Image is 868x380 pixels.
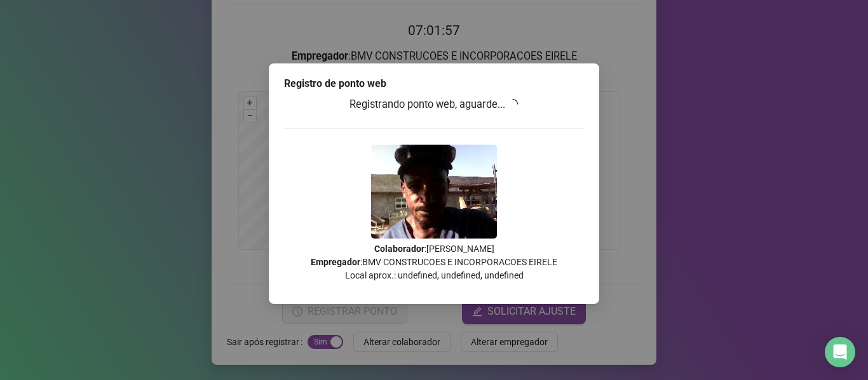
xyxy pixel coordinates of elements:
[825,337,855,367] div: Open Intercom Messenger
[311,257,360,267] strong: Empregador
[284,76,584,91] div: Registro de ponto web
[284,242,584,282] p: : [PERSON_NAME] : BMV CONSTRUCOES E INCORPORACOES EIRELE Local aprox.: undefined, undefined, unde...
[507,98,519,110] span: loading
[284,96,584,113] h3: Registrando ponto web, aguarde...
[371,145,497,239] img: 9k=
[374,244,424,254] strong: Colaborador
